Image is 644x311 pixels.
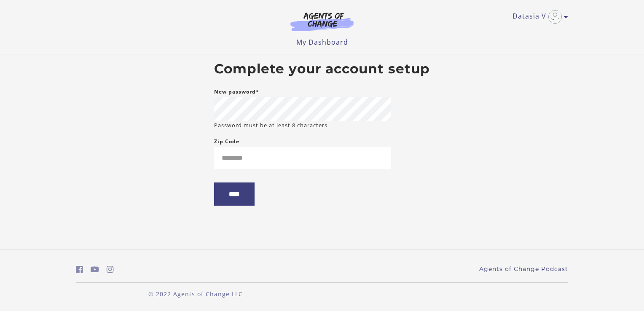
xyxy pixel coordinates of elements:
[107,265,114,273] i: https://www.instagram.com/agentsofchangeprep/ (Open in a new window)
[513,10,564,24] a: Toggle menu
[479,265,568,273] a: Agents of Change Podcast
[107,263,114,276] a: https://www.instagram.com/agentsofchangeprep/ (Open in a new window)
[76,265,83,273] i: https://www.facebook.com/groups/aswbtestprep (Open in a new window)
[296,38,348,47] a: My Dashboard
[214,87,259,97] label: New password*
[282,12,362,31] img: Agents of Change Logo
[76,263,83,276] a: https://www.facebook.com/groups/aswbtestprep (Open in a new window)
[76,290,315,298] p: © 2022 Agents of Change LLC
[91,263,99,276] a: https://www.youtube.com/c/AgentsofChangeTestPrepbyMeaganMitchell (Open in a new window)
[214,61,430,77] h2: Complete your account setup
[91,265,99,273] i: https://www.youtube.com/c/AgentsofChangeTestPrepbyMeaganMitchell (Open in a new window)
[214,121,327,129] small: Password must be at least 8 characters
[214,137,239,147] label: Zip Code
